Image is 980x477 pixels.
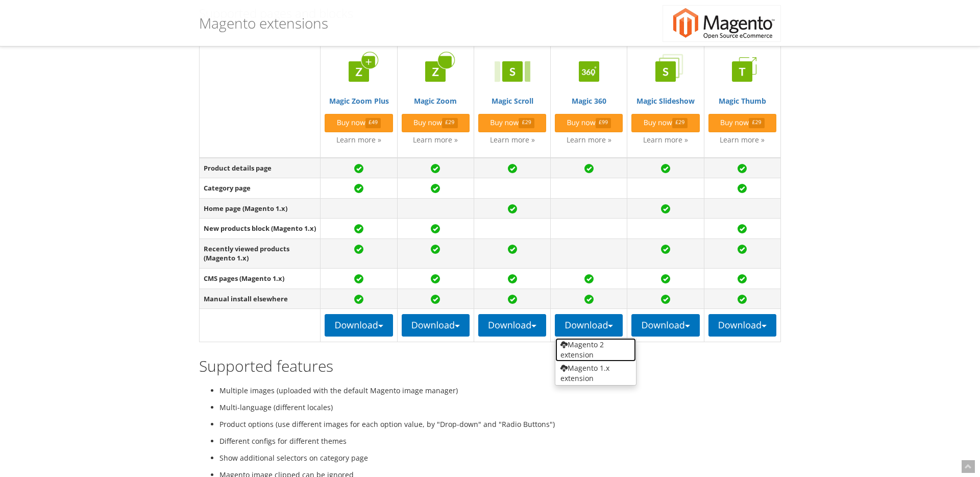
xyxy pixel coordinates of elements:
td: CMS pages (Magento 1.x) [200,268,321,289]
a: Magic 360 [555,51,623,106]
img: Magic Thumb [722,51,763,92]
span: £99 [596,118,611,128]
td: Recently viewed products (Magento 1.x) [200,238,321,268]
span: £29 [519,118,534,128]
span: £29 [672,118,688,128]
a: Buy now£29 [708,114,776,132]
li: Show additional selectors on category page [219,452,781,464]
button: Download [555,314,623,337]
a: Learn more » [490,135,535,145]
a: Learn more » [720,135,765,145]
a: Magic Zoom [402,51,470,106]
button: Download [631,314,699,337]
img: Magic 360 [569,51,609,92]
img: Magic Zoom [415,51,456,92]
a: Buy now£99 [555,114,623,132]
a: Magic Zoom Plus [325,51,393,106]
a: Buy now£29 [631,114,699,132]
td: Manual install elsewhere [200,289,321,309]
button: Download [402,314,470,337]
td: Category page [200,178,321,199]
li: Product options (use different images for each option value, by "Drop-down" and "Radio Buttons") [219,418,781,430]
a: Magic Slideshow [631,51,699,106]
a: Buy now£29 [402,114,470,132]
a: Buy now£29 [478,114,546,132]
li: Different configs for different themes [219,435,781,447]
a: Learn more » [567,135,611,145]
span: £29 [749,118,765,128]
a: Magic Scroll [478,51,546,106]
a: Magento 1.x extension [555,362,636,385]
td: Product details page [200,158,321,178]
span: £49 [365,118,381,128]
button: Download [325,314,393,337]
a: Buy now£49 [325,114,393,132]
img: Magic Zoom Plus [338,51,379,92]
span: £29 [442,118,458,128]
a: Magento 2 extension [555,338,636,362]
td: Home page (Magento 1.x) [200,198,321,219]
h1: Magento extensions [199,8,328,38]
img: Magic Slideshow [645,51,686,92]
li: Multiple images (uploaded with the default Magento image manager) [219,385,781,396]
img: Magic Scroll [492,51,533,92]
a: Learn more » [643,135,688,145]
td: New products block (Magento 1.x) [200,219,321,239]
h2: Supported features [199,357,781,374]
button: Download [478,314,546,337]
button: Download [708,314,776,337]
a: Magic Thumb [708,51,776,106]
li: Multi-language (different locales) [219,401,781,413]
a: Learn more » [413,135,458,145]
a: Learn more » [336,135,381,145]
